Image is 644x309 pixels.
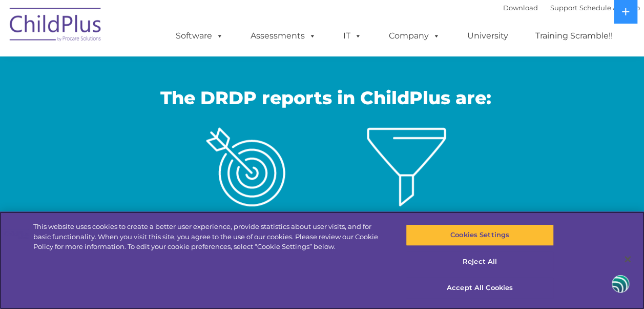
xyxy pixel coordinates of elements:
[379,26,450,46] a: Company
[612,275,629,294] img: svg+xml;base64,PHN2ZyB3aWR0aD0iNDgiIGhlaWdodD0iNDgiIHZpZXdCb3g9IjAgMCA0OCA0OCIgZmlsbD0ibm9uZSIgeG...
[165,26,234,46] a: Software
[550,4,577,12] a: Support
[406,224,554,246] button: Cookies Settings
[616,248,639,271] button: Close
[406,277,554,299] button: Accept All Cookies
[333,26,372,46] a: IT
[206,127,285,206] img: reliable
[33,222,386,252] div: This website uses cookies to create a better user experience, provide statistics about user visit...
[457,26,518,46] a: University
[5,1,107,52] img: ChildPlus by Procare Solutions
[503,4,538,12] a: Download
[406,251,554,273] button: Reject All
[579,4,640,12] a: Schedule A Demo
[240,26,326,46] a: Assessments
[525,26,623,46] a: Training Scramble!!
[503,4,640,12] font: |
[367,127,446,206] img: filter
[8,86,644,109] h2: The DRDP reports in ChildPlus are:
